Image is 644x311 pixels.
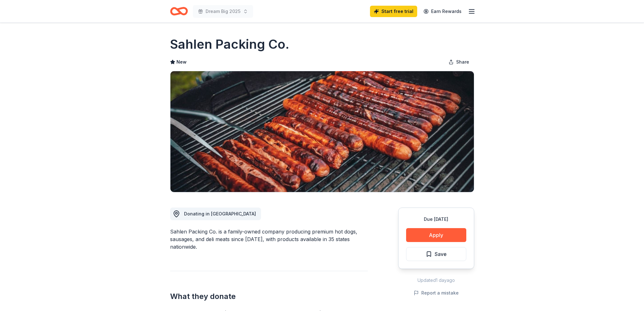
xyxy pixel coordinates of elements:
button: Apply [406,228,466,242]
button: Report a mistake [414,289,459,297]
button: Dream Big 2025 [193,5,253,18]
span: New [176,58,187,66]
h1: Sahlen Packing Co. [170,35,289,53]
img: Image for Sahlen Packing Co. [170,71,474,192]
a: Earn Rewards [420,6,465,17]
span: Share [456,58,469,66]
span: Donating in [GEOGRAPHIC_DATA] [184,211,256,216]
a: Home [170,4,188,19]
div: Due [DATE] [406,215,466,223]
h2: What they donate [170,291,368,302]
a: Start free trial [370,6,417,17]
span: Save [435,250,447,258]
button: Share [443,56,474,68]
span: Dream Big 2025 [206,8,240,15]
button: Save [406,247,466,261]
div: Updated 1 day ago [398,277,474,284]
div: Sahlen Packing Co. is a family-owned company producing premium hot dogs, sausages, and deli meats... [170,228,368,251]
